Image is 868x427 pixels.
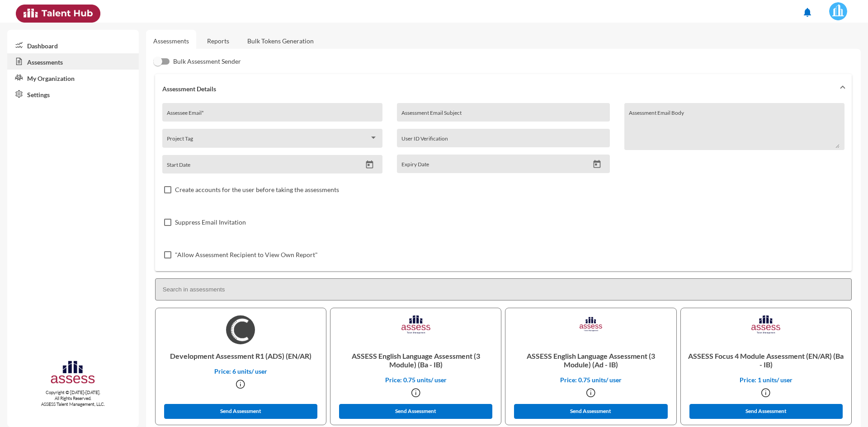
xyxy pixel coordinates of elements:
[153,37,189,45] a: Assessments
[513,376,669,384] p: Price: 0.75 units/ user
[162,85,834,93] mat-panel-title: Assessment Details
[802,7,813,18] mat-icon: notifications
[688,344,844,376] p: ASSESS Focus 4 Module Assessment (EN/AR) (Ba - IB)
[175,184,339,195] span: Create accounts for the user before taking the assessments
[50,359,96,388] img: assesscompany-logo.png
[589,160,605,169] button: Open calendar
[155,103,852,271] div: Assessment Details
[7,86,139,102] a: Settings
[514,404,668,419] button: Send Assessment
[689,404,843,419] button: Send Assessment
[7,389,139,407] p: Copyright © [DATE]-[DATE]. All Rights Reserved. ASSESS Talent Management, LLC.
[339,404,493,419] button: Send Assessment
[7,37,139,53] a: Dashboard
[163,344,319,367] p: Development Assessment R1 (ADS) (EN/AR)
[155,74,852,103] mat-expansion-panel-header: Assessment Details
[175,249,318,260] span: "Allow Assessment Recipient to View Own Report"
[200,30,236,52] a: Reports
[7,53,139,70] a: Assessments
[688,376,844,384] p: Price: 1 units/ user
[155,278,852,300] input: Search in assessments
[7,70,139,86] a: My Organization
[240,30,321,52] a: Bulk Tokens Generation
[362,160,377,169] button: Open calendar
[338,344,494,376] p: ASSESS English Language Assessment (3 Module) (Ba - IB)
[513,344,669,376] p: ASSESS English Language Assessment (3 Module) (Ad - IB)
[164,404,318,419] button: Send Assessment
[163,367,319,375] p: Price: 6 units/ user
[173,56,241,67] span: Bulk Assessment Sender
[175,217,246,228] span: Suppress Email Invitation
[338,376,494,384] p: Price: 0.75 units/ user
